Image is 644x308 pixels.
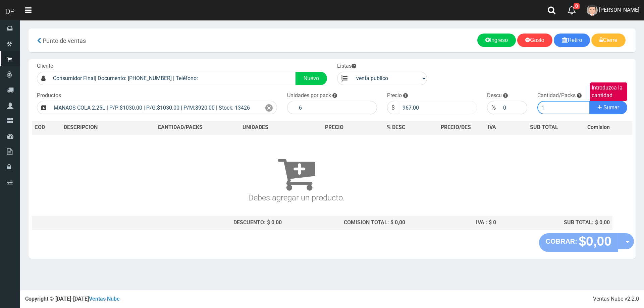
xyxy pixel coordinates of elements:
[546,238,577,245] strong: COBRAR:
[43,37,86,44] span: Punto de ventas
[530,124,558,131] span: SUB TOTAL
[50,101,261,114] input: Introduzca el nombre del producto
[587,5,598,16] img: User Image
[411,219,496,227] div: IVA : $ 0
[136,219,281,227] div: DESCUENTO: $ 0,00
[574,3,580,9] span: 0
[133,121,226,134] th: CANTIDAD/PACKS
[325,124,343,131] span: PRECIO
[337,62,356,70] label: Listas
[537,101,590,114] input: Cantidad
[500,101,527,114] input: 000
[61,121,133,134] th: DES
[477,34,516,47] a: Ingreso
[537,92,576,100] label: Cantidad/Packs
[603,105,619,110] span: Sumar
[399,101,477,114] input: 000
[587,124,610,131] span: Comision
[227,121,284,134] th: UNIDADES
[89,296,120,302] a: Ventas Nube
[37,62,53,70] label: Cliente
[590,82,627,101] label: Introduzca la cantidad
[554,34,590,47] a: Retiro
[296,72,327,85] a: Nuevo
[287,92,331,100] label: Unidades por pack
[517,34,552,47] a: Gasto
[599,7,639,13] span: [PERSON_NAME]
[501,219,609,227] div: SUB TOTAL: $ 0,00
[487,101,500,114] div: %
[487,92,502,100] label: Descu
[387,92,402,100] label: Precio
[37,92,61,100] label: Productos
[591,34,626,47] a: Cierre
[488,124,496,130] span: IVA
[387,101,399,114] div: $
[50,72,296,85] input: Consumidor Final
[441,124,471,130] span: PRECIO/DES
[539,233,619,252] button: COBRAR: $0,00
[35,144,558,202] h3: Debes agregar un producto.
[387,124,405,130] span: % DESC
[287,219,405,227] div: COMISION TOTAL: $ 0,00
[590,101,627,114] button: Sumar
[579,234,611,248] strong: $0,00
[32,121,61,134] th: COD
[296,101,377,114] input: 1
[73,124,98,130] span: CRIPCION
[25,296,120,302] strong: Copyright © [DATE]-[DATE]
[593,295,639,303] div: Ventas Nube v2.2.0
